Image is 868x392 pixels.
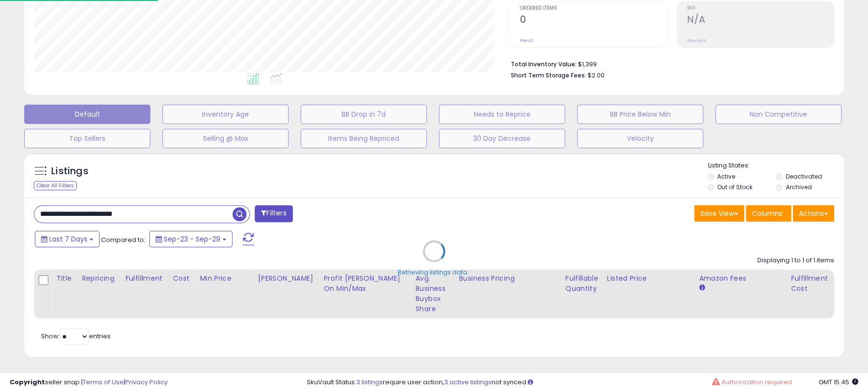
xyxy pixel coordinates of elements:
span: 2025-10-7 15:45 GMT [819,377,858,387]
div: Retrieving listings data.. [398,268,470,277]
strong: Copyright [10,377,45,387]
button: 30 Day Decrease [439,129,565,148]
span: ROI [687,6,834,11]
a: Terms of Use [83,377,124,387]
h2: N/A [687,14,834,27]
b: Total Inventory Value: [511,60,577,68]
button: Non Competitive [715,105,841,124]
small: Prev: N/A [687,38,706,44]
div: seller snap | | [10,378,168,387]
button: Selling @ Max [162,129,289,148]
a: 3 listings [356,377,383,387]
h2: 0 [520,14,666,27]
span: $2.00 [588,71,605,80]
button: Items Being Repriced [301,129,427,148]
button: Velocity [577,129,703,148]
li: $1,399 [511,58,827,69]
button: Top Sellers [24,129,150,148]
button: Needs to Reprice [439,105,565,124]
button: BB Price Below Min [577,105,703,124]
a: 3 active listings [444,377,492,387]
span: Authorization required [722,377,792,387]
a: Privacy Policy [125,377,168,387]
small: Prev: 0 [520,38,534,44]
b: Short Term Storage Fees: [511,71,586,79]
button: BB Drop in 7d [301,105,427,124]
span: Ordered Items [520,6,666,11]
div: SkuVault Status: require user action, not synced. [307,378,858,387]
button: Default [24,105,150,124]
button: Inventory Age [162,105,289,124]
